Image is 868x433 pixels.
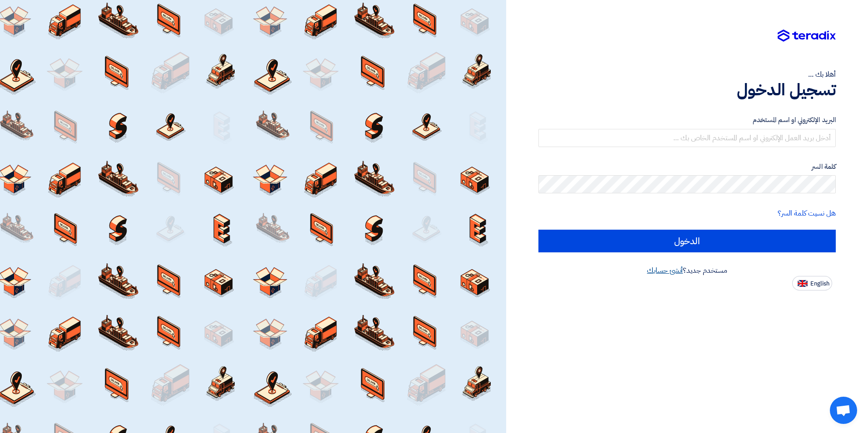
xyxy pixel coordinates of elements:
[778,208,836,219] a: هل نسيت كلمة السر؟
[538,80,836,100] h1: تسجيل الدخول
[792,276,832,290] button: English
[647,265,683,276] a: أنشئ حسابك
[538,230,836,252] input: الدخول
[538,265,836,276] div: مستخدم جديد؟
[798,280,808,287] img: en-US.png
[778,30,836,42] img: Teradix logo
[810,280,829,287] span: English
[830,397,857,424] div: Open chat
[538,129,836,147] input: أدخل بريد العمل الإلكتروني او اسم المستخدم الخاص بك ...
[538,115,836,125] label: البريد الإلكتروني او اسم المستخدم
[538,162,836,172] label: كلمة السر
[538,69,836,80] div: أهلا بك ...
